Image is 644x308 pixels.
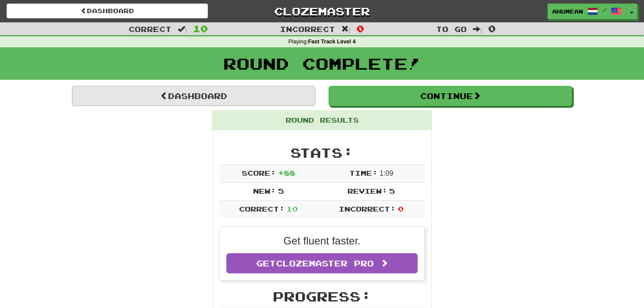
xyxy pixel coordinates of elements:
[349,169,378,177] span: Time:
[389,187,395,195] span: 5
[3,55,641,72] h1: Round Complete!
[341,25,351,33] span: :
[242,169,276,177] span: Score:
[308,39,356,45] strong: Fast Track Level 4
[226,234,418,248] p: Get fluent faster.
[398,205,404,213] span: 0
[219,289,425,304] h2: Progress:
[278,187,284,195] span: 5
[602,7,607,13] span: /
[221,4,422,19] a: Clozemaster
[178,25,187,33] span: :
[193,23,208,34] span: 10
[72,86,315,106] a: Dashboard
[329,86,572,106] button: Continue
[213,111,431,130] div: Round Results
[473,25,483,33] span: :
[339,205,396,213] span: Incorrect:
[276,258,374,268] span: Clozemaster Pro
[278,169,295,177] span: + 88
[239,205,285,213] span: Correct:
[226,253,418,273] a: GetClozemaster Pro
[357,23,364,34] span: 0
[488,23,496,34] span: 0
[379,170,393,177] span: 1 : 0 9
[219,145,425,160] h2: Stats:
[280,25,335,33] span: Incorrect
[552,7,583,15] span: AHumean
[436,25,467,33] span: To go
[547,4,626,19] a: AHumean /
[347,187,387,195] span: Review:
[129,25,172,33] span: Correct
[7,4,208,18] a: Dashboard
[286,205,298,213] span: 10
[253,187,276,195] span: New:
